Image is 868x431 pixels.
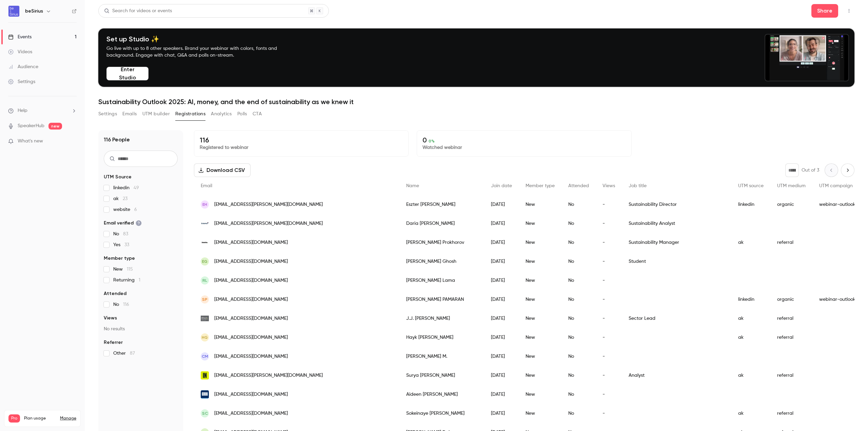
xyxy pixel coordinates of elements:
[596,404,622,423] div: -
[484,347,519,366] div: [DATE]
[113,241,129,248] span: Yes
[201,314,209,322] img: responsiblemining.net
[484,195,519,214] div: [DATE]
[113,184,139,191] span: linkedin
[399,385,484,404] div: Aideen [PERSON_NAME]
[484,366,519,385] div: [DATE]
[561,290,596,309] div: No
[819,183,853,188] span: UTM campaign
[124,242,129,247] span: 33
[399,214,484,233] div: Daria [PERSON_NAME]
[629,183,647,188] span: Job title
[596,328,622,347] div: -
[484,290,519,309] div: [DATE]
[8,78,35,85] div: Settings
[841,163,854,177] button: Next page
[406,183,419,188] span: Name
[8,107,77,114] li: help-dropdown-opener
[202,353,208,359] span: CM
[122,109,137,119] button: Emails
[770,233,812,252] div: referral
[519,233,561,252] div: New
[622,195,731,214] div: Sustainability Director
[106,67,149,80] button: Enter Studio
[214,410,288,417] span: [EMAIL_ADDRESS][DOMAIN_NAME]
[202,258,208,265] span: EG
[214,372,323,379] span: [EMAIL_ADDRESS][PERSON_NAME][DOMAIN_NAME]
[561,347,596,366] div: No
[98,98,854,106] h1: Sustainability Outlook 2025: AI, money, and the end of sustainability as we knew it
[113,231,128,237] span: No
[561,271,596,290] div: No
[519,404,561,423] div: New
[127,267,133,272] span: 115
[622,214,731,233] div: Sustainability Analyst
[214,353,288,360] span: [EMAIL_ADDRESS][DOMAIN_NAME]
[130,351,135,356] span: 87
[194,163,251,177] button: Download CSV
[429,139,435,143] span: 0 %
[526,183,555,188] span: Member type
[60,416,76,421] a: Manage
[399,252,484,271] div: [PERSON_NAME] Ghosh
[104,220,142,227] span: Email verified
[8,63,38,70] div: Audience
[422,144,626,151] p: Watched webinar
[201,371,209,379] img: innomotics.com
[142,109,170,119] button: UTM builder
[8,48,32,55] div: Videos
[104,136,130,144] h1: 116 People
[399,195,484,214] div: Eszter [PERSON_NAME]
[104,7,172,15] div: Search for videos or events
[731,328,770,347] div: ak
[214,277,288,284] span: [EMAIL_ADDRESS][DOMAIN_NAME]
[399,309,484,328] div: J.J. [PERSON_NAME]
[596,233,622,252] div: -
[731,233,770,252] div: ak
[561,309,596,328] div: No
[25,8,43,15] h6: beSirius
[596,271,622,290] div: -
[519,366,561,385] div: New
[214,239,288,246] span: [EMAIL_ADDRESS][DOMAIN_NAME]
[519,290,561,309] div: New
[596,366,622,385] div: -
[201,219,209,228] img: tenova.com
[399,271,484,290] div: [PERSON_NAME] Lama
[8,6,19,17] img: beSirius
[104,174,132,180] span: UTM Source
[214,315,288,322] span: [EMAIL_ADDRESS][DOMAIN_NAME]
[104,174,178,357] section: facet-groups
[596,385,622,404] div: -
[201,390,209,398] img: crh.com
[770,309,812,328] div: referral
[596,347,622,366] div: -
[596,290,622,309] div: -
[770,328,812,347] div: referral
[399,290,484,309] div: [PERSON_NAME] PAMARAN
[113,277,140,283] span: Returning
[622,309,731,328] div: Sector Lead
[106,35,293,43] h4: Set up Studio ✨
[399,233,484,252] div: [PERSON_NAME] Prokhorov
[104,255,135,262] span: Member type
[812,290,862,309] div: webinar-outlook
[596,195,622,214] div: -
[113,266,133,273] span: New
[202,334,208,340] span: HG
[202,277,207,283] span: RL
[214,334,288,341] span: [EMAIL_ADDRESS][DOMAIN_NAME]
[561,252,596,271] div: No
[8,414,20,423] span: Pro
[731,290,770,309] div: linkedin
[731,366,770,385] div: ak
[123,196,127,201] span: 23
[104,326,178,332] p: No results
[561,195,596,214] div: No
[519,195,561,214] div: New
[139,278,140,282] span: 1
[484,271,519,290] div: [DATE]
[622,233,731,252] div: Sustainability Manager
[123,232,128,236] span: 83
[214,296,288,303] span: [EMAIL_ADDRESS][DOMAIN_NAME]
